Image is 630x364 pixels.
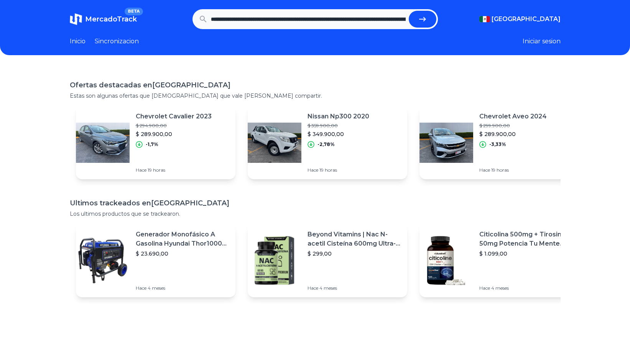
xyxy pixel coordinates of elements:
[136,167,212,173] p: Hace 19 horas
[308,130,369,138] p: $ 349.900,00
[523,37,561,46] button: Iniciar sesion
[419,106,579,179] a: Featured imageChevrolet Aveo 2024$ 299.900,00$ 289.900,00-3,33%Hace 19 horas
[479,230,573,248] p: Citicolina 500mg + Tirosina 50mg Potencia Tu Mente (120caps) Sabor Sin Sabor
[479,167,547,173] p: Hace 19 horas
[136,230,229,248] p: Generador Monofásico A Gasolina Hyundai Thor10000 P 11.5 Kw
[419,224,579,297] a: Featured imageCiticolina 500mg + Tirosina 50mg Potencia Tu Mente (120caps) Sabor Sin Sabor$ 1.099...
[308,230,401,248] p: Beyond Vitamins | Nac N-acetil Cisteína 600mg Ultra-premium Con Inulina De Agave (prebiótico Natu...
[70,198,561,208] h1: Ultimos trackeados en [GEOGRAPHIC_DATA]
[136,250,229,257] p: $ 23.690,00
[76,234,130,287] img: Featured image
[308,123,369,129] p: $ 359.900,00
[136,285,229,291] p: Hace 4 meses
[492,15,561,24] span: [GEOGRAPHIC_DATA]
[248,106,407,179] a: Featured imageNissan Np300 2020$ 359.900,00$ 349.900,00-2,78%Hace 19 horas
[248,116,301,169] img: Featured image
[479,250,573,257] p: $ 1.099,00
[308,112,369,121] p: Nissan Np300 2020
[419,116,473,169] img: Featured image
[308,285,401,291] p: Hace 4 meses
[76,224,235,297] a: Featured imageGenerador Monofásico A Gasolina Hyundai Thor10000 P 11.5 Kw$ 23.690,00Hace 4 meses
[248,224,407,297] a: Featured imageBeyond Vitamins | Nac N-acetil Cisteína 600mg Ultra-premium Con Inulina De Agave (p...
[489,141,506,148] p: -3,33%
[479,112,547,121] p: Chevrolet Aveo 2024
[70,37,86,46] a: Inicio
[76,106,235,179] a: Featured imageChevrolet Cavalier 2023$ 294.900,00$ 289.900,00-1,7%Hace 19 horas
[125,8,143,15] span: BETA
[479,130,547,138] p: $ 289.900,00
[70,210,561,218] p: Los ultimos productos que se trackearon.
[136,130,212,138] p: $ 289.900,00
[136,123,212,129] p: $ 294.900,00
[70,13,137,25] a: MercadoTrackBETA
[479,285,573,291] p: Hace 4 meses
[70,92,561,100] p: Estas son algunas ofertas que [DEMOGRAPHIC_DATA] que vale [PERSON_NAME] compartir.
[248,234,301,287] img: Featured image
[146,141,158,148] p: -1,7%
[317,141,335,148] p: -2,78%
[419,234,473,287] img: Featured image
[70,13,82,25] img: MercadoTrack
[85,15,137,23] span: MercadoTrack
[308,250,401,257] p: $ 299,00
[479,15,561,24] button: [GEOGRAPHIC_DATA]
[76,116,130,169] img: Featured image
[308,167,369,173] p: Hace 19 horas
[136,112,212,121] p: Chevrolet Cavalier 2023
[479,123,547,129] p: $ 299.900,00
[70,80,561,90] h1: Ofertas destacadas en [GEOGRAPHIC_DATA]
[479,16,490,22] img: Mexico
[95,37,139,46] a: Sincronizacion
